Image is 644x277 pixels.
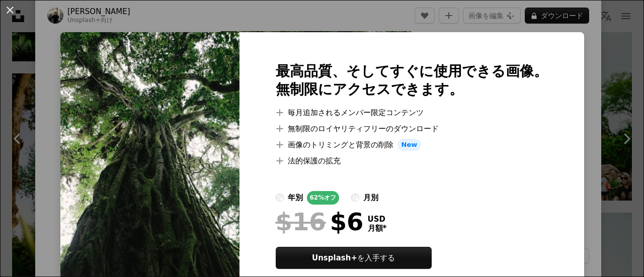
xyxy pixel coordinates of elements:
input: 月別 [351,194,359,202]
span: New [397,139,422,151]
button: Unsplash+を入手する [276,247,432,269]
strong: Unsplash+ [312,253,357,262]
div: $6 [276,209,364,235]
input: 年別62%オフ [276,194,284,202]
h2: 最高品質、そしてすぐに使用できる画像。 無制限にアクセスできます。 [276,62,548,99]
li: 画像のトリミングと背景の削除 [276,139,548,151]
li: 無制限のロイヤリティフリーのダウンロード [276,123,548,135]
span: $16 [276,209,326,235]
div: 62% オフ [307,191,340,205]
div: 月別 [363,192,378,204]
li: 法的保護の拡充 [276,155,548,167]
li: 毎月追加されるメンバー限定コンテンツ [276,107,548,119]
div: 年別 [288,192,303,204]
span: USD [368,215,387,224]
